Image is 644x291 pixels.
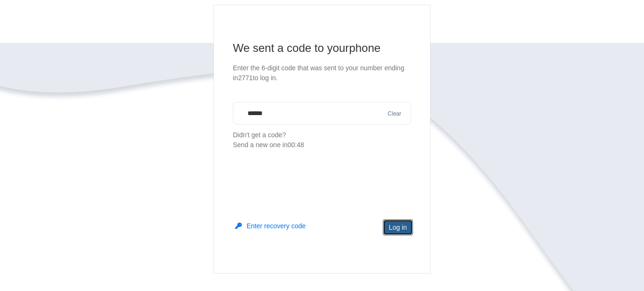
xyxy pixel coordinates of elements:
[233,140,411,150] div: Send a new one in 00:48
[235,221,305,231] button: Enter recovery code
[233,63,411,83] p: Enter the 6-digit code that was sent to your number ending in 2771 to log in.
[385,109,404,118] button: Clear
[233,41,411,56] h1: We sent a code to your phone
[233,130,411,150] p: Didn't get a code?
[383,219,413,235] button: Log in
